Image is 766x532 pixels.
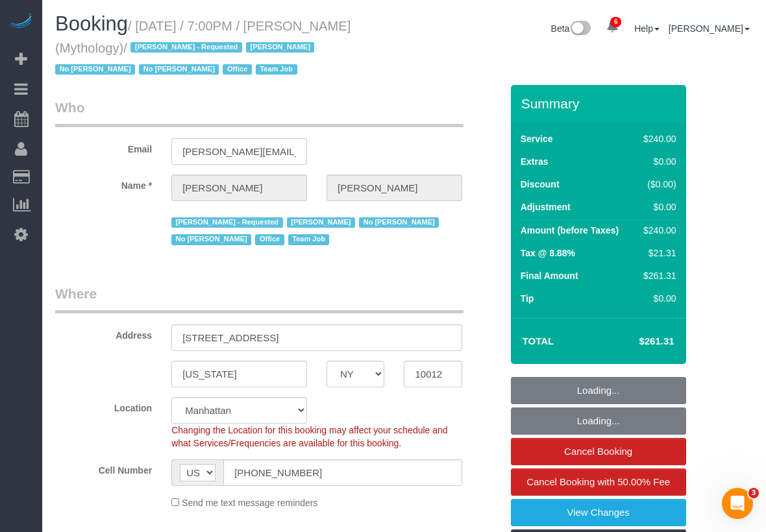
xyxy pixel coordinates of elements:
[638,132,676,145] div: $240.00
[45,459,162,477] label: Cell Number
[256,64,297,75] span: Team Job
[600,336,674,347] h4: $261.31
[55,12,128,35] span: Booking
[223,64,251,75] span: Office
[130,42,241,53] span: [PERSON_NAME] - Requested
[521,132,553,145] label: Service
[287,217,355,228] span: [PERSON_NAME]
[8,13,34,31] img: Automaid Logo
[638,178,676,191] div: ($0.00)
[521,200,571,213] label: Adjustment
[171,234,251,245] span: No [PERSON_NAME]
[255,234,284,245] span: Office
[523,335,554,346] strong: Total
[288,234,330,245] span: Team Job
[404,361,462,387] input: Zip Code
[55,284,463,313] legend: Where
[600,13,625,42] a: 6
[638,247,676,260] div: $21.31
[638,200,676,213] div: $0.00
[359,217,439,228] span: No [PERSON_NAME]
[521,269,578,282] label: Final Amount
[551,23,591,34] a: Beta
[634,23,660,34] a: Help
[511,499,686,526] a: View Changes
[171,361,307,387] input: City
[55,19,351,77] small: / [DATE] / 7:00PM / [PERSON_NAME] (Mythology)
[223,459,462,486] input: Cell Number
[638,292,676,305] div: $0.00
[327,175,462,201] input: Last Name
[171,217,282,228] span: [PERSON_NAME] - Requested
[638,224,676,237] div: $240.00
[55,98,463,127] legend: Who
[246,42,314,53] span: [PERSON_NAME]
[569,21,591,38] img: New interface
[521,292,534,305] label: Tip
[722,488,753,519] iframe: Intercom live chat
[182,498,317,508] span: Send me text message reminders
[511,468,686,496] a: Cancel Booking with 50.00% Fee
[45,175,162,192] label: Name *
[521,247,575,260] label: Tax @ 8.88%
[521,178,560,191] label: Discount
[45,138,162,156] label: Email
[638,269,676,282] div: $261.31
[669,23,750,34] a: [PERSON_NAME]
[139,64,219,75] span: No [PERSON_NAME]
[610,17,621,27] span: 6
[171,175,307,201] input: First Name
[171,138,307,165] input: Email
[55,41,318,77] span: /
[748,488,759,498] span: 3
[171,425,447,448] span: Changing the Location for this booking may affect your schedule and what Services/Frequencies are...
[521,96,680,111] h3: Summary
[526,476,670,487] span: Cancel Booking with 50.00% Fee
[511,438,686,465] a: Cancel Booking
[521,224,619,237] label: Amount (before Taxes)
[521,155,549,168] label: Extras
[55,64,135,75] span: No [PERSON_NAME]
[638,155,676,168] div: $0.00
[45,397,162,415] label: Location
[45,324,162,342] label: Address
